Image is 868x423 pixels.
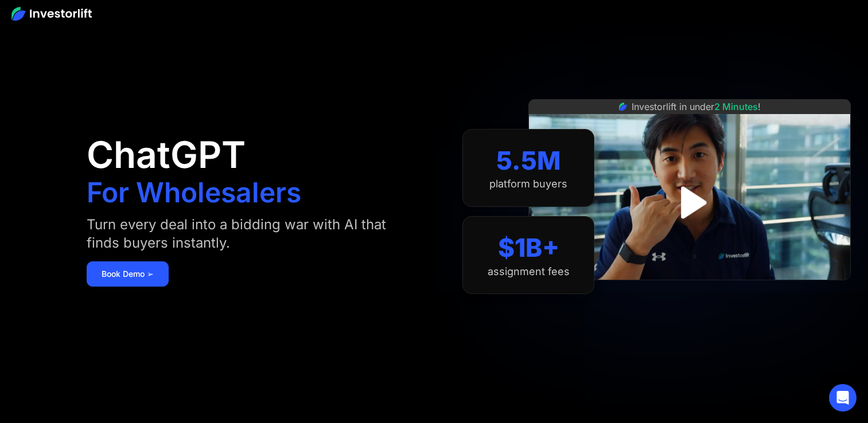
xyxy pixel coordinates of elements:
[87,179,301,206] h1: For Wholesalers
[87,216,399,252] div: Turn every deal into a bidding war with AI that finds buyers instantly.
[488,265,570,278] div: assignment fees
[829,384,857,412] div: Open Intercom Messenger
[87,136,246,173] h1: ChatGPT
[604,286,776,300] iframe: Customer reviews powered by Trustpilot
[714,101,758,112] span: 2 Minutes
[87,261,169,287] a: Book Demo ➢
[498,233,559,263] div: $1B+
[489,178,567,190] div: platform buyers
[632,100,761,113] div: Investorlift in under !
[664,177,715,228] a: open lightbox
[496,146,561,176] div: 5.5M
